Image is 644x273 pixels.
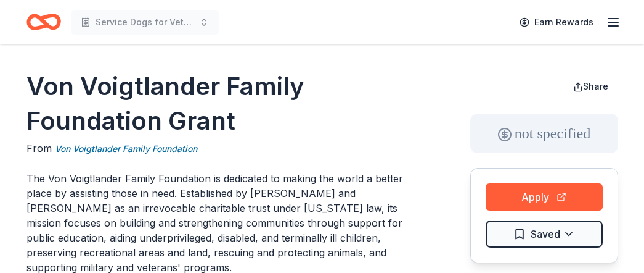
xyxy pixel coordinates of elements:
a: Home [26,7,61,36]
button: Service Dogs for Veterans or First Responders [71,10,219,35]
a: Von Voigtlander Family Foundation [55,141,197,156]
a: Earn Rewards [512,11,601,33]
span: Service Dogs for Veterans or First Responders [96,15,194,30]
h1: Von Voigtlander Family Foundation Grant [26,69,411,138]
button: Share [563,74,618,99]
span: Share [583,81,608,91]
span: Saved [531,226,560,242]
div: From [26,141,411,156]
div: not specified [470,114,618,153]
button: Apply [486,183,603,211]
button: Saved [486,220,603,248]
